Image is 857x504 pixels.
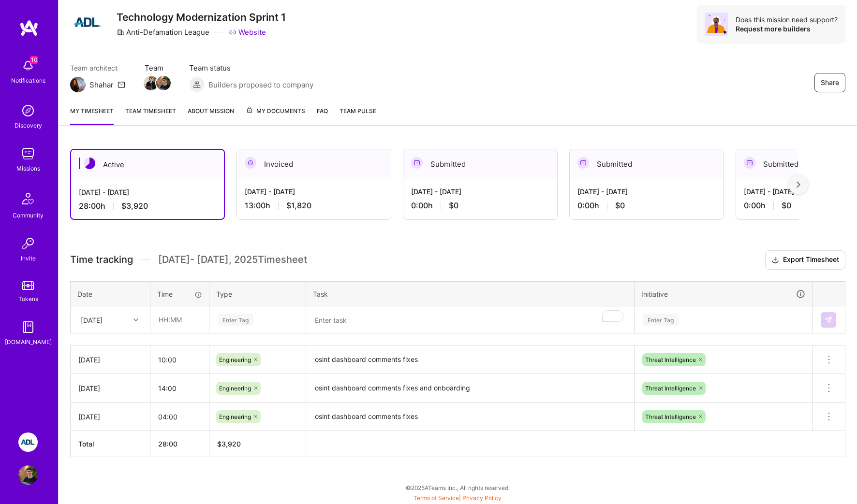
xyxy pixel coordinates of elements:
[70,63,125,73] span: Team architect
[825,316,832,324] img: Submit
[145,63,170,73] span: Team
[462,494,502,502] a: Privacy Policy
[71,431,150,457] th: Total
[78,383,142,393] div: [DATE]
[125,106,176,125] a: Team timesheet
[645,413,696,420] span: Threat Intelligence
[144,76,158,90] img: Team Member Avatar
[245,187,383,197] div: [DATE] - [DATE]
[118,81,125,88] i: icon Mail
[245,201,383,211] div: 13:00 h
[577,157,589,169] img: Submitted
[157,75,170,91] a: Team Member Avatar
[16,432,40,452] a: ADL: Technology Modernization Sprint 1
[150,347,209,373] input: HH:MM
[307,403,633,430] textarea: osint dashboard comments fixes
[577,187,716,197] div: [DATE] - [DATE]
[18,144,38,163] img: teamwork
[13,210,44,220] div: Community
[219,413,251,420] span: Engineering
[403,149,557,179] div: Submitted
[246,106,305,125] a: My Documents
[188,106,234,125] a: About Mission
[16,465,40,485] a: User Avatar
[117,27,209,37] div: Anti-Defamation League
[209,281,306,306] th: Type
[219,356,251,363] span: Engineering
[705,13,728,36] img: Avatar
[217,440,241,448] span: $ 3,920
[340,107,376,115] span: Team Pulse
[449,201,458,211] span: $0
[21,253,36,263] div: Invite
[411,201,549,211] div: 0:00 h
[18,101,38,120] img: discovery
[58,475,857,500] div: © 2025 ATeams Inc., All rights reserved.
[189,77,205,92] img: Builders proposed to company
[151,307,208,332] input: HH:MM
[414,494,502,502] span: |
[30,56,38,64] span: 10
[133,317,138,322] i: icon Chevron
[340,106,376,125] a: Team Pulse
[411,157,423,169] img: Submitted
[237,149,391,179] div: Invoiced
[81,315,103,325] div: [DATE]
[771,255,779,265] i: icon Download
[78,412,142,422] div: [DATE]
[18,432,38,452] img: ADL: Technology Modernization Sprint 1
[70,254,133,266] span: Time tracking
[229,27,266,37] a: Website
[736,15,838,24] div: Does this mission need support?
[70,106,114,125] a: My timesheet
[19,19,39,37] img: logo
[246,106,305,116] span: My Documents
[189,63,313,73] span: Team status
[16,163,40,173] div: Missions
[70,5,105,40] img: Company Logo
[218,312,253,327] div: Enter Tag
[121,201,148,211] span: $3,920
[145,75,157,91] a: Team Member Avatar
[286,201,311,211] span: $1,820
[70,77,86,92] img: Team Architect
[821,78,839,87] span: Share
[570,149,724,179] div: Submitted
[79,187,216,197] div: [DATE] - [DATE]
[117,29,124,36] i: icon CompanyGray
[245,157,256,169] img: Invoiced
[150,375,209,401] input: HH:MM
[157,289,202,299] div: Time
[71,281,150,306] th: Date
[158,254,307,266] span: [DATE] - [DATE] , 2025 Timesheet
[15,120,42,130] div: Discovery
[5,337,52,347] div: [DOMAIN_NAME]
[306,281,635,306] th: Task
[150,404,209,430] input: HH:MM
[317,106,328,125] a: FAQ
[814,73,845,92] button: Share
[744,157,755,169] img: Submitted
[645,385,696,392] span: Threat Intelligence
[18,56,38,75] img: bell
[79,201,216,211] div: 28:00 h
[150,431,209,457] th: 28:00
[411,187,549,197] div: [DATE] - [DATE]
[615,201,625,211] span: $0
[18,234,38,253] img: Invite
[307,375,633,402] textarea: osint dashboard comments fixes and onboarding
[84,158,95,169] img: Active
[307,346,633,373] textarea: osint dashboard comments fixes
[18,465,38,485] img: User Avatar
[414,494,459,502] a: Terms of Service
[16,187,40,210] img: Community
[643,312,679,327] div: Enter Tag
[18,317,38,337] img: guide book
[797,181,800,188] img: right
[156,76,171,90] img: Team Member Avatar
[736,24,838,33] div: Request more builders
[22,281,34,290] img: tokens
[117,11,286,23] h3: Technology Modernization Sprint 1
[307,307,633,333] textarea: To enrich screen reader interactions, please activate Accessibility in Grammarly extension settings
[78,355,142,365] div: [DATE]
